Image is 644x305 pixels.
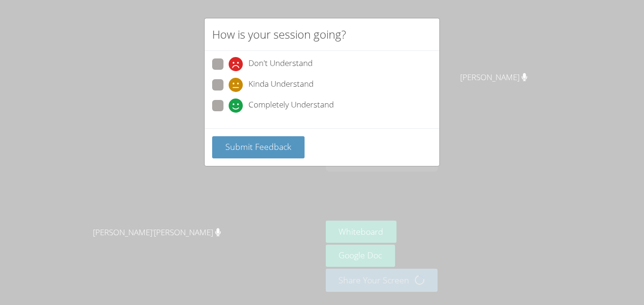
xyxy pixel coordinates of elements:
[248,57,313,71] span: Don't Understand
[248,78,314,92] span: Kinda Understand
[212,26,346,43] h2: How is your session going?
[248,99,334,113] span: Completely Understand
[225,141,291,152] span: Submit Feedback
[212,136,305,158] button: Submit Feedback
